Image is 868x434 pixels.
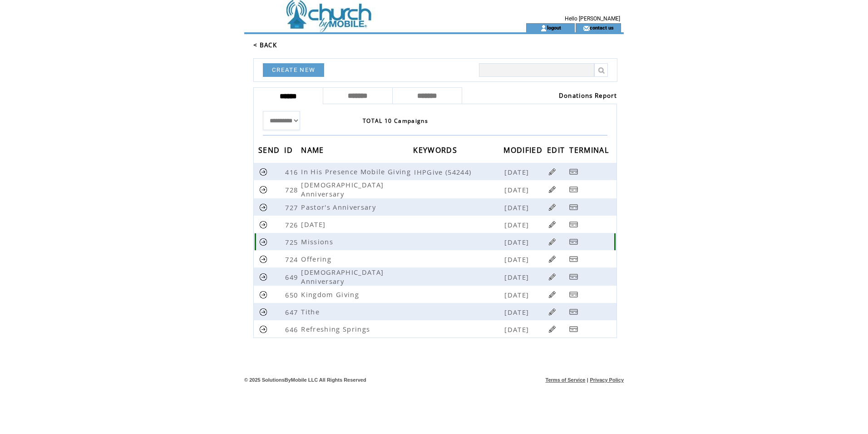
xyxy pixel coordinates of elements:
[301,167,413,176] span: In His Presence Mobile Giving
[301,237,335,246] span: Missions
[504,185,531,194] span: [DATE]
[590,25,614,30] a: contact us
[504,290,531,299] span: [DATE]
[301,267,384,286] span: [DEMOGRAPHIC_DATA] Anniversary
[301,307,322,316] span: Tithe
[301,202,378,212] span: Pastor's Anniversary
[285,185,300,194] span: 728
[504,237,531,247] span: [DATE]
[590,377,624,383] a: Privacy Policy
[547,143,567,160] span: EDIT
[565,15,620,22] span: Hello [PERSON_NAME]
[285,308,300,317] span: 647
[503,147,545,152] a: MODIFIED
[263,63,324,77] a: CREATE NEW
[363,117,428,125] span: TOTAL 10 Campaigns
[285,325,300,334] span: 646
[504,325,531,334] span: [DATE]
[504,220,531,229] span: [DATE]
[504,308,531,317] span: [DATE]
[285,255,300,264] span: 724
[301,324,372,333] span: Refreshing Springs
[569,143,611,160] span: TERMINAL
[284,143,295,160] span: ID
[301,290,361,299] span: Kingdom Giving
[285,220,300,229] span: 726
[540,25,547,32] img: account_icon.gif
[414,167,503,177] span: IHPGive (54244)
[285,237,300,247] span: 725
[285,273,300,282] span: 649
[244,377,366,383] span: © 2025 SolutionsByMobile LLC All Rights Reserved
[258,143,282,160] span: SEND
[285,290,300,299] span: 650
[504,167,531,177] span: [DATE]
[253,41,277,49] a: < BACK
[587,377,588,383] span: |
[504,255,531,264] span: [DATE]
[301,143,326,160] span: NAME
[301,180,384,198] span: [DEMOGRAPHIC_DATA] Anniversary
[504,203,531,212] span: [DATE]
[301,254,334,263] span: Offering
[504,273,531,282] span: [DATE]
[559,91,617,100] a: Donations Report
[413,143,459,160] span: KEYWORDS
[583,25,590,32] img: contact_us_icon.gif
[503,143,545,160] span: MODIFIED
[547,25,561,30] a: logout
[284,147,295,152] a: ID
[301,220,328,229] span: [DATE]
[285,203,300,212] span: 727
[413,147,459,152] a: KEYWORDS
[546,377,586,383] a: Terms of Service
[285,167,300,177] span: 416
[301,147,326,152] a: NAME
